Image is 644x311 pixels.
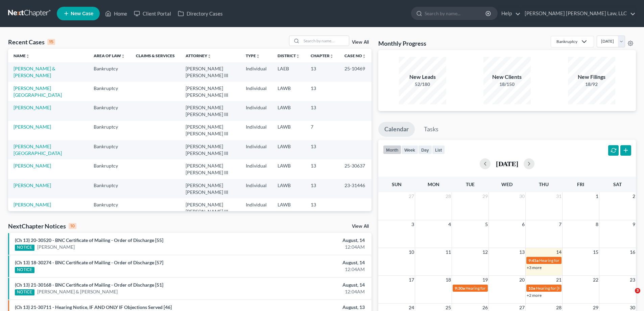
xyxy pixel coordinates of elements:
td: [PERSON_NAME] [PERSON_NAME] III [180,62,240,82]
span: 27 [408,192,415,200]
td: LAWB [272,121,305,140]
td: Individual [240,121,272,140]
div: 52/180 [399,81,446,88]
span: 8 [595,220,599,228]
span: 11 [445,248,452,256]
input: Search by name... [425,7,486,20]
td: Individual [240,159,272,179]
td: 13 [305,101,339,120]
div: 15 [47,39,55,45]
td: Bankruptcy [88,198,130,218]
a: (Ch 13) 18-30274 - BNC Certificate of Mailing - Order of Discharge [57] [15,260,163,265]
span: 15 [592,248,599,256]
a: +3 more [527,265,542,270]
span: 19 [482,276,488,284]
div: 18/92 [568,81,615,88]
i: unfold_more [207,54,211,58]
td: LAEB [272,62,305,82]
i: unfold_more [362,54,366,58]
a: [PERSON_NAME] [14,182,51,188]
td: Individual [240,140,272,159]
i: unfold_more [330,54,334,58]
td: [PERSON_NAME] [PERSON_NAME] III [180,179,240,198]
td: [PERSON_NAME] [PERSON_NAME] III [180,82,240,101]
a: [PERSON_NAME] [14,105,51,110]
td: Bankruptcy [88,159,130,179]
span: 18 [445,276,452,284]
button: day [418,145,432,154]
div: New Clients [483,73,531,81]
td: 25-10469 [339,62,372,82]
span: 4 [448,220,452,228]
td: Bankruptcy [88,101,130,120]
h2: [DATE] [496,160,518,167]
button: week [401,145,418,154]
button: list [432,145,445,154]
td: LAWB [272,179,305,198]
a: [PERSON_NAME] & [PERSON_NAME] [37,288,118,295]
td: [PERSON_NAME] [PERSON_NAME] III [180,198,240,218]
span: 28 [445,192,452,200]
div: August, 13 [253,304,365,311]
td: 13 [305,198,339,218]
div: 12:04AM [253,266,365,273]
a: Typeunfold_more [246,53,260,58]
th: Claims & Services [130,49,180,62]
a: (Ch 13) 20-30520 - BNC Certificate of Mailing - Order of Discharge [55] [15,237,163,243]
span: 2 [632,192,636,200]
span: 31 [555,192,562,200]
span: 17 [408,276,415,284]
a: Tasks [418,122,445,137]
input: Search by name... [302,36,349,46]
div: August, 14 [253,259,365,266]
span: 12 [482,248,488,256]
td: Individual [240,198,272,218]
span: 30 [519,192,525,200]
a: Help [498,7,521,20]
div: NOTICE [15,245,34,251]
td: Bankruptcy [88,140,130,159]
a: Attorneyunfold_more [186,53,211,58]
td: [PERSON_NAME] [PERSON_NAME] III [180,140,240,159]
span: 20 [519,276,525,284]
a: Case Nounfold_more [344,53,366,58]
td: LAWB [272,101,305,120]
div: 12:04AM [253,244,365,250]
div: NOTICE [15,267,34,273]
td: 7 [305,121,339,140]
td: Individual [240,179,272,198]
td: Bankruptcy [88,179,130,198]
span: Sun [392,181,402,187]
a: Nameunfold_more [14,53,30,58]
a: (Ch 13) 21-30168 - BNC Certificate of Mailing - Order of Discharge [51] [15,282,163,288]
span: 10 [408,248,415,256]
span: Wed [501,181,512,187]
span: 3 [635,288,640,293]
a: [PERSON_NAME] [14,124,51,130]
span: 5 [484,220,488,228]
i: unfold_more [121,54,125,58]
td: LAWB [272,82,305,101]
td: 23-31446 [339,179,372,198]
i: unfold_more [26,54,30,58]
a: [PERSON_NAME] [PERSON_NAME] Law, LLC [521,7,636,20]
span: 29 [482,192,488,200]
span: 21 [555,276,562,284]
td: [PERSON_NAME] [PERSON_NAME] III [180,121,240,140]
a: View All [352,224,369,229]
td: Individual [240,82,272,101]
td: 13 [305,179,339,198]
td: 25-30637 [339,159,372,179]
td: Individual [240,101,272,120]
span: Fri [577,181,584,187]
span: 22 [592,276,599,284]
button: month [383,145,401,154]
i: unfold_more [296,54,300,58]
span: 3 [411,220,415,228]
span: 10a [528,286,535,291]
div: New Leads [399,73,446,81]
a: Directory Cases [174,7,226,20]
div: 18/150 [483,81,531,88]
td: Bankruptcy [88,121,130,140]
span: 23 [629,276,636,284]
